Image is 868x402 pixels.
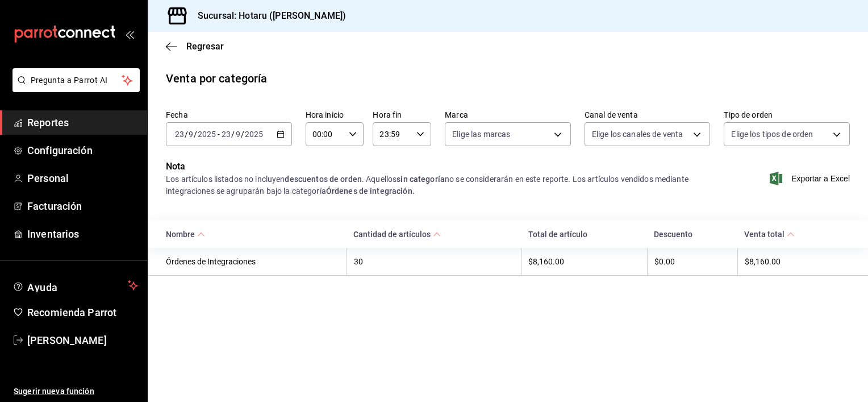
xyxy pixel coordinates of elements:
[166,70,268,87] div: Venta por categoría
[528,230,640,239] div: Total de artículo
[31,74,122,86] span: Pregunta a Parrot AI
[27,279,123,292] span: Ayuda
[125,30,134,39] button: open_drawer_menu
[166,230,195,239] div: Nombre
[744,230,784,239] div: Venta total
[373,111,431,119] label: Hora fin
[592,129,683,140] span: Elige los canales de venta
[27,171,138,186] span: Personal
[241,130,244,139] span: /
[397,175,445,184] strong: sin categoría
[772,172,850,185] button: Exportar a Excel
[744,230,795,239] span: Venta total
[188,130,194,139] input: --
[27,198,138,214] span: Facturación
[166,230,205,239] span: Nombre
[231,130,235,139] span: /
[14,386,138,397] span: Sugerir nueva función
[27,143,138,158] span: Configuración
[745,257,850,266] div: $8,160.00
[166,160,710,173] p: Nota
[166,173,710,197] div: Los artículos listados no incluyen . Aquellos no se considerarán en este reporte. Los artículos v...
[353,230,441,239] span: Cantidad de artículos
[27,305,138,320] span: Recomienda Parrot
[654,257,731,266] div: $0.00
[306,111,364,119] label: Hora inicio
[353,230,431,239] div: Cantidad de artículos
[724,111,850,119] label: Tipo de orden
[27,333,138,348] span: [PERSON_NAME]
[218,130,220,139] span: -
[27,115,138,130] span: Reportes
[445,111,571,119] label: Marca
[189,9,346,23] h3: Sucursal: Hotaru ([PERSON_NAME])
[235,130,241,139] input: --
[285,175,362,184] strong: descuentos de orden
[174,130,185,139] input: --
[194,130,197,139] span: /
[12,68,140,92] button: Pregunta a Parrot AI
[354,257,515,266] div: 30
[654,230,731,239] div: Descuento
[244,130,264,139] input: ----
[166,41,224,52] button: Regresar
[166,257,340,266] div: Órdenes de Integraciones
[731,129,813,140] span: Elige los tipos de orden
[197,130,216,139] input: ----
[221,130,231,139] input: --
[585,111,711,119] label: Canal de venta
[528,257,640,266] div: $8,160.00
[326,187,415,196] strong: Órdenes de integración.
[185,130,188,139] span: /
[186,41,224,52] span: Regresar
[166,111,292,119] label: Fecha
[452,129,510,140] span: Elige las marcas
[8,82,140,94] a: Pregunta a Parrot AI
[27,226,138,242] span: Inventarios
